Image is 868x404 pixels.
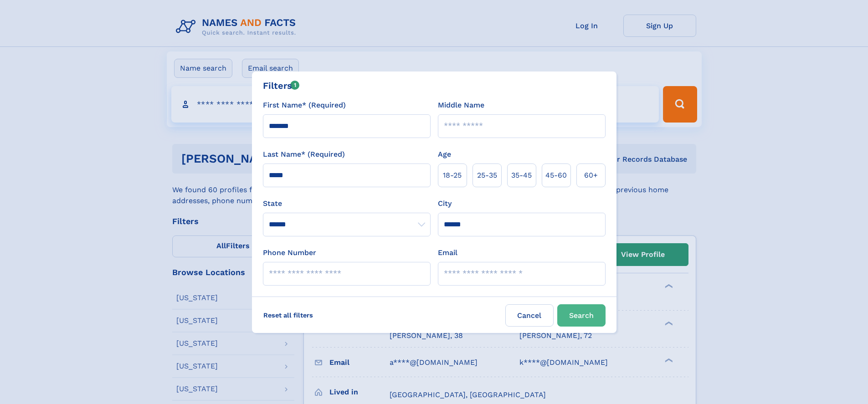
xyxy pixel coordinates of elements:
[263,149,345,160] label: Last Name* (Required)
[438,149,451,160] label: Age
[511,170,532,181] span: 35‑45
[263,247,316,258] label: Phone Number
[263,198,431,209] label: State
[263,100,346,111] label: First Name* (Required)
[438,198,452,209] label: City
[477,170,497,181] span: 25‑35
[584,170,598,181] span: 60+
[263,79,300,92] div: Filters
[257,304,319,326] label: Reset all filters
[505,304,554,327] label: Cancel
[438,100,484,111] label: Middle Name
[545,170,567,181] span: 45‑60
[443,170,462,181] span: 18‑25
[438,247,457,258] label: Email
[557,304,606,327] button: Search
